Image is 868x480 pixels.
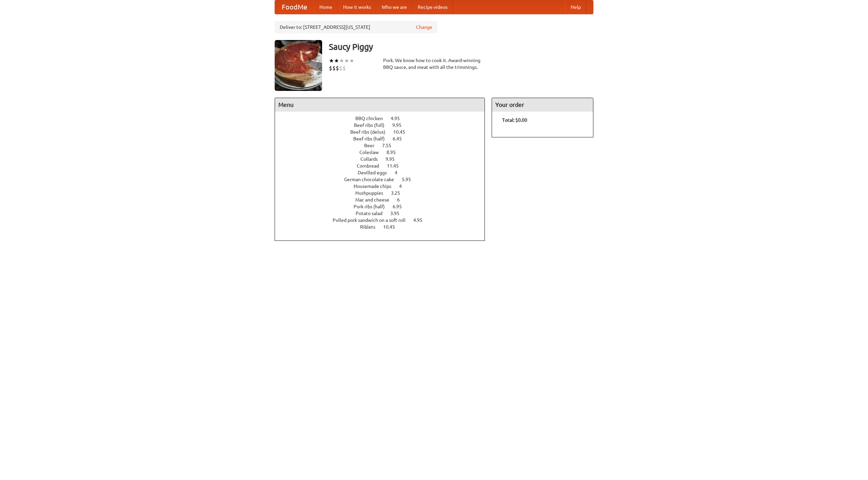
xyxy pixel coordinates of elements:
a: Change [416,24,432,31]
span: Mac and cheese [355,197,396,203]
a: Who we are [376,0,412,14]
a: Cornbread 11.45 [357,163,411,169]
li: ★ [339,57,344,64]
span: Beef ribs (full) [354,122,391,128]
a: Beer 7.55 [364,143,404,148]
span: 3.25 [391,190,407,196]
div: Deliver to: [STREET_ADDRESS][US_STATE] [275,21,437,33]
span: 6.45 [393,136,409,141]
a: Riblets 10.45 [360,224,408,230]
a: FoodMe [275,0,314,14]
span: Beef ribs (delux) [350,129,392,135]
a: Help [565,0,586,14]
li: $ [332,64,336,72]
span: 10.45 [393,129,412,135]
span: Beer [364,143,381,148]
span: 9.95 [386,156,401,162]
span: 4.95 [413,217,429,223]
li: $ [339,64,342,72]
span: 9.95 [392,122,408,128]
h4: Menu [275,98,485,112]
span: Housemade chips [354,184,398,189]
span: Pork ribs (half) [354,204,392,209]
span: Hushpuppies [355,190,390,196]
li: ★ [334,57,339,64]
a: Beef ribs (full) 9.95 [354,122,414,128]
span: Cornbread [357,163,386,169]
span: Coleslaw [359,150,386,155]
span: Potato salad [356,211,389,216]
li: ★ [329,57,334,64]
li: $ [336,64,339,72]
a: Devilled eggs 4 [358,170,410,175]
li: ★ [344,57,349,64]
a: German chocolate cake 5.95 [344,177,423,182]
span: 4 [395,170,404,175]
span: 8.95 [387,150,402,155]
span: BBQ chicken [355,116,390,121]
span: 4 [399,184,409,189]
h4: Your order [492,98,593,112]
span: 7.55 [382,143,398,148]
span: 10.45 [383,224,402,230]
a: Beef ribs (half) 6.45 [353,136,414,141]
a: Beef ribs (delux) 10.45 [350,129,418,135]
span: 6 [397,197,407,203]
span: Devilled eggs [358,170,394,175]
span: Pulled pork sandwich on a soft roll [333,217,412,223]
span: Collards [360,156,384,162]
a: Mac and cheese 6 [355,197,412,203]
a: Coleslaw 8.95 [359,150,408,155]
b: Total: $0.00 [502,117,527,123]
div: Pork. We know how to cook it. Award-winning BBQ sauce, and meat with all the trimmings. [383,57,485,71]
li: $ [342,64,346,72]
a: Housemade chips 4 [354,184,414,189]
span: 11.45 [387,163,406,169]
a: Pork ribs (half) 6.95 [354,204,414,209]
img: angular.jpg [275,40,322,91]
a: Home [314,0,338,14]
a: Potato salad 3.95 [356,211,412,216]
span: 5.95 [402,177,418,182]
span: 6.95 [393,204,409,209]
li: ★ [349,57,354,64]
span: 4.95 [391,116,407,121]
a: How it works [338,0,376,14]
a: BBQ chicken 4.95 [355,116,412,121]
a: Pulled pork sandwich on a soft roll 4.95 [333,217,435,223]
a: Hushpuppies 3.25 [355,190,413,196]
span: Beef ribs (half) [353,136,392,141]
a: Collards 9.95 [360,156,407,162]
span: German chocolate cake [344,177,401,182]
h3: Saucy Piggy [329,40,593,54]
a: Recipe videos [412,0,453,14]
span: Riblets [360,224,382,230]
li: $ [329,64,332,72]
span: 3.95 [390,211,406,216]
